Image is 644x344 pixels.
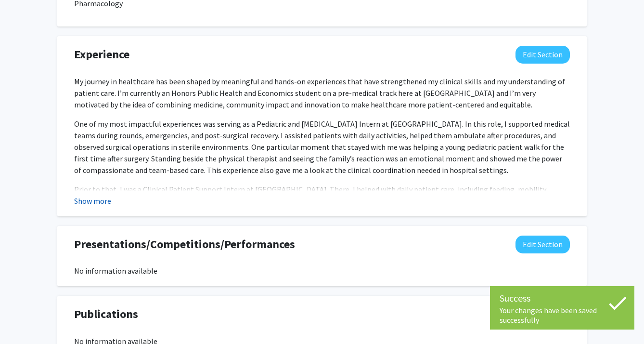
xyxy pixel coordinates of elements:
[500,291,625,305] div: Success
[74,236,295,253] span: Presentations/Competitions/Performances
[74,184,570,230] p: Prior to that, I was a Clinical Patient Support Intern at [GEOGRAPHIC_DATA]. There, I helped with...
[74,76,570,110] p: My journey in healthcare has been shaped by meaningful and hands-on experiences that have strengt...
[515,236,570,253] button: Edit Presentations/Competitions/Performances
[500,305,625,325] div: Your changes have been saved successfully
[74,46,129,63] span: Experience
[7,301,41,337] iframe: Chat
[74,305,138,323] span: Publications
[74,195,111,207] button: Show more
[74,118,570,176] p: One of my most impactful experiences was serving as a Pediatric and [MEDICAL_DATA] Intern at [GEO...
[515,46,570,64] button: Edit Experience
[74,265,570,277] div: No information available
